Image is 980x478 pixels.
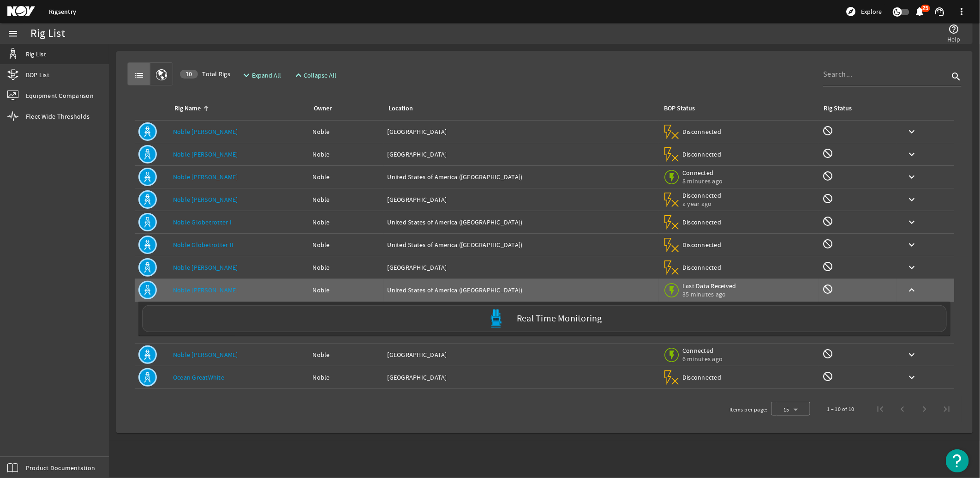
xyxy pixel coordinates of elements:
[946,449,969,472] button: Open Resource Center
[914,6,926,17] mat-icon: notifications
[313,373,380,382] div: Noble
[173,195,238,204] a: Noble [PERSON_NAME]
[682,241,722,249] span: Disconnected
[313,150,380,159] div: Noble
[682,290,736,298] span: 35 minutes ago
[682,355,723,363] span: 6 minutes ago
[388,103,651,114] div: Location
[313,285,380,295] div: Noble
[682,169,723,177] span: Connected
[823,216,834,227] mat-icon: Rig Monitoring not available for this rig
[173,173,238,181] a: Noble [PERSON_NAME]
[906,217,917,228] mat-icon: keyboard_arrow_down
[682,191,722,200] span: Disconnected
[682,282,736,290] span: Last Data Received
[682,177,723,185] span: 8 minutes ago
[173,127,238,136] a: Noble [PERSON_NAME]
[906,126,917,137] mat-icon: keyboard_arrow_down
[861,7,882,16] span: Explore
[906,349,917,360] mat-icon: keyboard_arrow_down
[173,373,224,381] a: Ocean GreatWhite
[915,7,925,17] button: 25
[293,70,300,81] mat-icon: expand_less
[237,67,285,84] button: Expand All
[173,218,232,226] a: Noble Globetrotter I
[173,286,238,294] a: Noble [PERSON_NAME]
[906,194,917,205] mat-icon: keyboard_arrow_down
[682,150,722,158] span: Disconnected
[138,305,950,332] a: Real Time Monitoring
[823,148,834,159] mat-icon: Rig Monitoring not available for this rig
[947,35,961,44] span: Help
[313,195,380,204] div: Noble
[682,200,722,208] span: a year ago
[906,262,917,273] mat-icon: keyboard_arrow_down
[906,284,917,296] mat-icon: keyboard_arrow_up
[289,67,341,84] button: Collapse All
[388,218,655,227] div: United States of America ([GEOGRAPHIC_DATA])
[388,150,655,159] div: [GEOGRAPHIC_DATA]
[827,405,855,414] div: 1 – 10 of 10
[173,150,238,158] a: Noble [PERSON_NAME]
[26,112,90,121] span: Fleet Wide Thresholds
[26,49,46,59] span: Rig List
[729,405,768,414] div: Items per page:
[487,309,505,328] img: Bluepod.svg
[823,69,949,80] input: Search...
[49,7,76,16] a: Rigsentry
[823,193,834,204] mat-icon: Rig Monitoring not available for this rig
[180,70,198,79] div: 10
[682,218,722,226] span: Disconnected
[950,71,962,82] i: search
[664,103,695,114] div: BOP Status
[906,239,917,250] mat-icon: keyboard_arrow_down
[823,125,834,136] mat-icon: Rig Monitoring not available for this rig
[388,373,655,382] div: [GEOGRAPHIC_DATA]
[388,263,655,272] div: [GEOGRAPHIC_DATA]
[173,263,238,272] a: Noble [PERSON_NAME]
[906,372,917,383] mat-icon: keyboard_arrow_down
[906,171,917,182] mat-icon: keyboard_arrow_down
[173,351,238,359] a: Noble [PERSON_NAME]
[823,170,834,182] mat-icon: Rig Monitoring not available for this rig
[313,127,380,136] div: Noble
[388,240,655,249] div: United States of America ([GEOGRAPHIC_DATA])
[313,240,380,249] div: Noble
[313,350,380,359] div: Noble
[934,6,945,17] mat-icon: support_agent
[133,70,144,81] mat-icon: list
[7,28,18,39] mat-icon: menu
[389,103,413,114] div: Location
[313,103,376,114] div: Owner
[26,463,95,472] span: Product Documentation
[906,149,917,160] mat-icon: keyboard_arrow_down
[682,127,722,136] span: Disconnected
[682,346,723,355] span: Connected
[314,103,332,114] div: Owner
[313,172,380,182] div: Noble
[388,350,655,359] div: [GEOGRAPHIC_DATA]
[26,70,49,79] span: BOP List
[304,71,337,80] span: Collapse All
[241,70,248,81] mat-icon: expand_more
[388,172,655,182] div: United States of America ([GEOGRAPHIC_DATA])
[823,261,834,272] mat-icon: Rig Monitoring not available for this rig
[842,4,885,19] button: Explore
[26,91,94,100] span: Equipment Comparison
[517,314,602,324] label: Real Time Monitoring
[174,103,201,114] div: Rig Name
[845,6,856,17] mat-icon: explore
[252,71,281,80] span: Expand All
[950,0,973,23] button: more_vert
[313,263,380,272] div: Noble
[173,103,302,114] div: Rig Name
[824,103,852,114] div: Rig Status
[173,241,233,249] a: Noble Globetrotter II
[388,195,655,204] div: [GEOGRAPHIC_DATA]
[682,263,722,272] span: Disconnected
[823,348,834,359] mat-icon: Rig Monitoring not available for this rig
[949,24,960,35] mat-icon: help_outline
[682,373,722,381] span: Disconnected
[823,238,834,249] mat-icon: Rig Monitoring not available for this rig
[823,284,834,295] mat-icon: Rig Monitoring not available for this rig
